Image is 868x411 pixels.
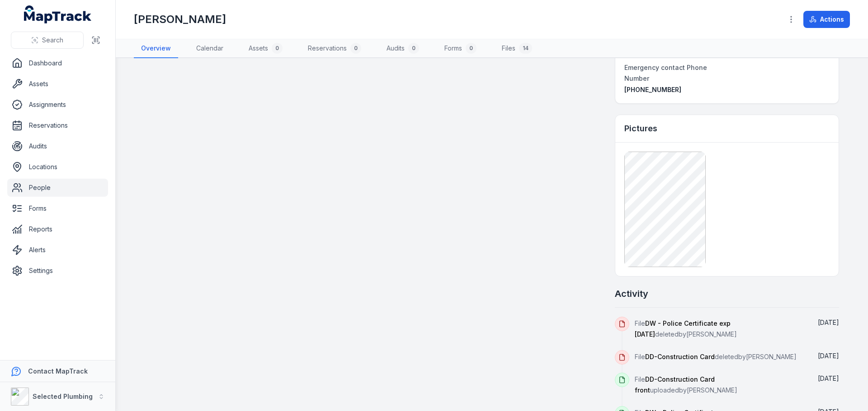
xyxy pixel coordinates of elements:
[7,96,108,114] a: Assignments
[624,86,681,93] span: [PHONE_NUMBER]
[818,319,839,326] time: 8/15/2025, 12:24:14 PM
[624,122,657,135] h3: Pictures
[635,319,731,338] span: DW - Police Certificate exp [DATE]
[272,43,283,54] div: 0
[7,137,108,155] a: Audits
[437,39,484,58] a: Forms0
[7,54,108,72] a: Dashboard
[301,39,368,58] a: Reservations0
[7,199,108,217] a: Forms
[7,179,108,197] a: People
[379,39,426,58] a: Audits0
[635,319,737,338] span: File deleted by [PERSON_NAME]
[42,36,63,45] span: Search
[11,32,84,49] button: Search
[818,352,839,360] time: 8/15/2025, 12:24:14 PM
[624,64,707,82] span: Emergency contact Phone Number
[466,43,476,54] div: 0
[7,116,108,134] a: Reservations
[134,39,178,58] a: Overview
[134,12,226,27] h1: [PERSON_NAME]
[33,393,93,400] strong: Selected Plumbing
[519,43,532,54] div: 14
[615,287,648,300] h2: Activity
[818,374,839,382] span: [DATE]
[7,241,108,259] a: Alerts
[7,262,108,280] a: Settings
[818,352,839,360] span: [DATE]
[189,39,231,58] a: Calendar
[818,319,839,326] span: [DATE]
[635,353,797,360] span: File deleted by [PERSON_NAME]
[350,43,361,54] div: 0
[7,75,108,93] a: Assets
[645,353,715,360] span: DD-Construction Card
[28,367,88,375] strong: Contact MapTrack
[7,158,108,176] a: Locations
[24,5,92,23] a: MapTrack
[635,375,715,394] span: DD-Construction Card front
[408,43,419,54] div: 0
[803,11,850,28] button: Actions
[635,375,737,394] span: File uploaded by [PERSON_NAME]
[241,39,290,58] a: Assets0
[818,374,839,382] time: 8/15/2025, 12:24:14 PM
[495,39,539,58] a: Files14
[7,220,108,238] a: Reports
